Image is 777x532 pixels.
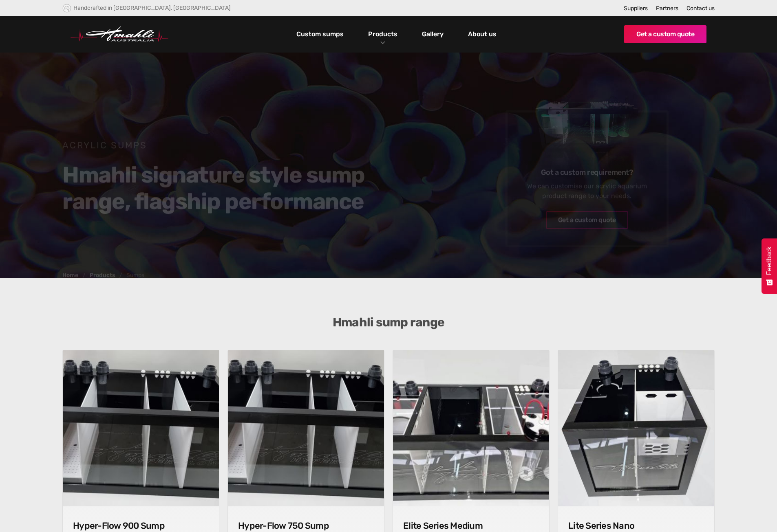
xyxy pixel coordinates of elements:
div: We can customise our acrylic aquarium product range to your needs. [520,181,654,201]
h4: Lite Series Nano [568,521,704,531]
div: Sumps [126,273,144,278]
div: Products [362,16,404,53]
div: Get a custom quote [558,215,616,225]
h6: Got a custom requirement? [520,167,654,177]
img: Hyper-Flow 750 Sump [228,350,384,506]
span: Feedback [766,246,773,275]
h4: Hyper-Flow 750 Sump [238,521,374,531]
a: Partners [656,5,678,12]
img: Sumps [520,72,654,192]
img: Elite Series Medium [393,350,549,506]
a: Get a custom quote [624,25,706,43]
a: Custom sumps [294,27,346,41]
h3: Hmahli sump range [232,315,545,330]
div: Handcrafted in [GEOGRAPHIC_DATA], [GEOGRAPHIC_DATA] [73,4,231,11]
h2: Hmahli signature style sump range, flagship performance [62,162,376,215]
a: Gallery [420,27,446,41]
a: Suppliers [624,5,648,12]
a: Contact us [686,5,715,12]
a: About us [466,27,499,41]
a: home [71,26,168,42]
h1: Acrylic Sumps [62,139,376,152]
a: Home [62,273,78,278]
a: Products [90,273,115,278]
h4: Elite Series Medium [403,521,539,531]
a: Products [366,28,400,40]
img: Hyper-Flow 900 Sump [63,350,219,506]
h4: Hyper-Flow 900 Sump [73,521,209,531]
img: Lite Series Nano [558,350,714,506]
img: Hmahli Australia Logo [71,26,168,42]
button: Feedback - Show survey [762,238,777,294]
a: Get a custom quote [546,211,628,229]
